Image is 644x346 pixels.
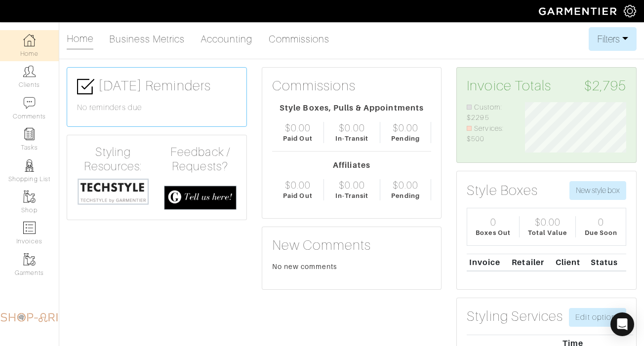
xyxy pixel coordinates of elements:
[77,77,237,95] h3: [DATE] Reminders
[272,262,432,271] div: No new comments
[285,122,311,134] div: $0.00
[23,34,36,46] img: dashboard-icon-dbcd8f5a0b271acd01030246c82b418ddd0df26cd7fceb0bd07c9910d44c42f6.png
[285,179,311,191] div: $0.00
[272,77,356,94] h3: Commissions
[269,29,330,49] a: Commissions
[335,134,369,143] div: In-Transit
[272,102,432,114] div: Style Boxes, Pulls & Appointments
[23,128,36,140] img: reminder-icon-8004d30b9f0a5d33ae49ab947aed9ed385cf756f9e5892f1edd6e32f2345188e.png
[610,312,634,336] div: Open Intercom Messenger
[335,191,369,200] div: In-Transit
[391,134,419,143] div: Pending
[77,103,237,113] h6: No reminders due
[23,253,36,266] img: garments-icon-b7da505a4dc4fd61783c78ac3ca0ef83fa9d6f193b1c9dc38574b1d14d53ca28.png
[585,228,617,237] div: Due Soon
[23,159,36,172] img: stylists-icon-eb353228a002819b7ec25b43dbf5f0378dd9e0616d9560372ff212230b889e62.png
[272,159,432,171] div: Affiliates
[534,2,624,20] img: garmentier-logo-header-white-b43fb05a5012e4ada735d5af1a66efaba907eab6374d6393d1fbf88cb4ef424d.png
[490,216,496,228] div: 0
[598,216,604,228] div: 0
[23,191,36,203] img: garments-icon-b7da505a4dc4fd61783c78ac3ca0ef83fa9d6f193b1c9dc38574b1d14d53ca28.png
[393,179,418,191] div: $0.00
[569,181,626,200] button: New style box
[528,228,567,237] div: Total Value
[164,145,236,174] h4: Feedback / Requests?
[23,65,36,77] img: clients-icon-6bae9207a08558b7cb47a8932f037763ab4055f8c8b6bfacd5dc20c3e0201464.png
[67,29,93,50] a: Home
[23,222,36,234] img: orders-icon-0abe47150d42831381b5fb84f609e132dff9fe21cb692f30cb5eec754e2cba89.png
[535,216,561,228] div: $0.00
[23,97,36,109] img: comment-icon-a0a6a9ef722e966f86d9cbdc48e553b5cf19dbc54f86b18d962a5391bc8f6eb6.png
[201,29,253,49] a: Accounting
[77,178,149,205] img: techstyle-93310999766a10050dc78ceb7f971a75838126fd19372ce40ba20cdf6a89b94b.png
[467,102,510,123] li: Custom: $2295
[476,228,510,237] div: Boxes Out
[467,254,509,271] th: Invoice
[109,29,185,49] a: Business Metrics
[339,122,364,134] div: $0.00
[584,77,626,94] span: $2,795
[467,77,626,94] h3: Invoice Totals
[510,254,554,271] th: Retailer
[283,191,312,200] div: Paid Out
[77,145,149,174] h4: Styling Resources:
[553,254,588,271] th: Client
[283,134,312,143] div: Paid Out
[467,182,538,199] h3: Style Boxes
[467,308,563,325] h3: Styling Services
[77,78,94,95] img: check-box-icon-36a4915ff3ba2bd8f6e4f29bc755bb66becd62c870f447fc0dd1365fcfddab58.png
[391,191,419,200] div: Pending
[339,179,364,191] div: $0.00
[467,123,510,145] li: Services: $500
[164,186,236,210] img: feedback_requests-3821251ac2bd56c73c230f3229a5b25d6eb027adea667894f41107c140538ee0.png
[589,27,637,51] button: Filters
[588,254,626,271] th: Status
[624,5,636,17] img: gear-icon-white-bd11855cb880d31180b6d7d6211b90ccbf57a29d726f0c71d8c61bd08dd39cc2.png
[569,308,626,327] a: Edit options
[272,237,432,254] h3: New Comments
[393,122,418,134] div: $0.00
